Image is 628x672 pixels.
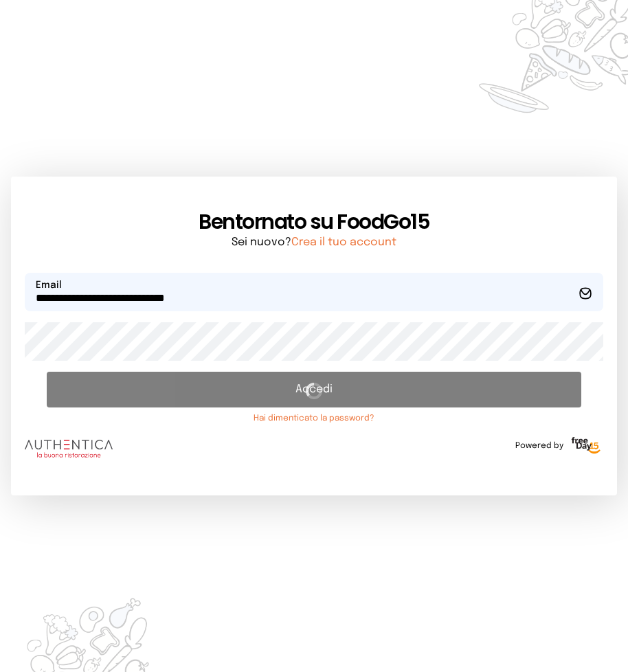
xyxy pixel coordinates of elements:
img: logo-freeday.3e08031.png [569,435,603,457]
p: Sei nuovo? [25,234,603,251]
a: Hai dimenticato la password? [47,413,581,424]
a: Crea il tuo account [291,236,396,248]
img: logo.8f33a47.png [25,440,113,458]
span: Powered by [515,440,563,451]
h1: Bentornato su FoodGo15 [25,210,603,234]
